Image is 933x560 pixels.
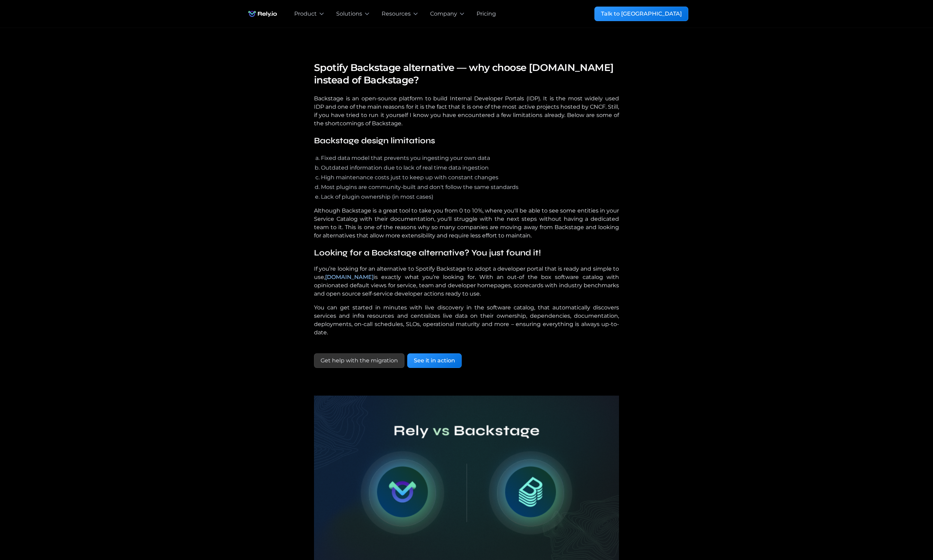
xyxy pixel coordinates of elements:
[294,10,317,18] div: Product
[407,353,462,368] a: See it in action
[336,10,362,18] div: Solutions
[314,265,619,298] p: If you’re looking for an alternative to Spotify Backstage to adopt a developer portal that is rea...
[314,353,404,368] a: Get help with the migration
[430,10,457,18] div: Company
[321,164,619,172] li: Outdated information due to lack of real time data ingestion
[325,274,374,280] a: [DOMAIN_NAME]
[245,7,280,21] img: Rely.io logo
[382,10,411,18] div: Resources
[314,304,619,337] p: You can get started in minutes with live discovery in the software catalog, that automatically di...
[314,135,619,147] h5: Backstage design limitations
[245,7,280,21] a: home
[314,207,619,240] p: Although Backstage is a great tool to take you from 0 to 10%, where you'll be able to see some en...
[321,154,619,162] li: Fixed data model that prevents you ingesting your own data
[321,183,619,191] li: Most plugins are community-built and don't follow the same standards
[321,193,619,201] li: Lack of plugin ownership (in most cases)
[314,247,619,259] h5: Looking for a Backstage alternative? You just found it!
[594,7,688,21] a: Talk to [GEOGRAPHIC_DATA]
[314,94,619,128] p: Backstage is an open-source platform to build Internal Developer Portals (IDP). It is the most wi...
[314,61,619,86] h4: Spotify Backstage alternative — why choose [DOMAIN_NAME] instead of Backstage?
[321,356,398,365] div: Get help with the migration
[601,10,682,18] div: Talk to [GEOGRAPHIC_DATA]
[414,356,455,365] div: See it in action
[321,173,619,182] li: High maintenance costs just to keep up with constant changes
[477,10,496,18] a: Pricing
